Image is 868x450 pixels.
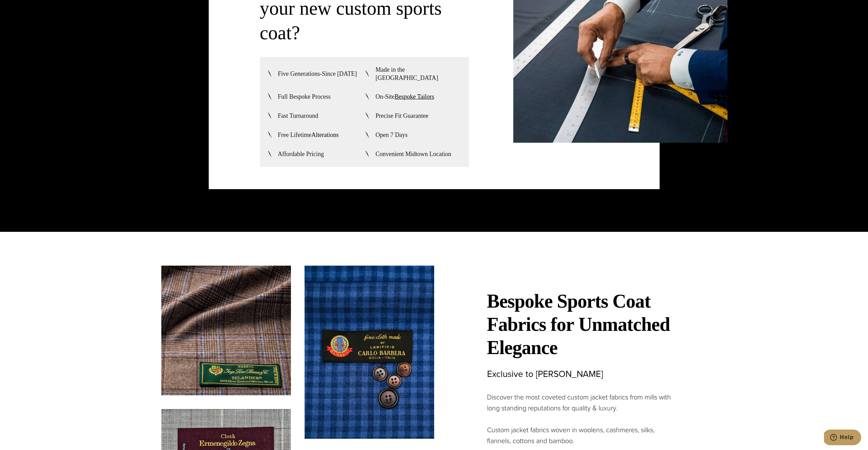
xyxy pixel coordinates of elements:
[376,150,451,158] span: Convenient Midtown Location
[376,93,434,101] span: On-Site
[395,93,434,100] a: Bespoke Tailors
[305,266,434,439] img: Carlo Barbera blue with navy tick sportcoat fabric swatch.
[487,369,678,379] h3: Exclusive to [PERSON_NAME]
[487,314,670,358] strong: Unmatched Elegance
[278,150,324,158] span: Affordable Pricing
[487,392,678,413] p: Discover the most coveted custom jacket fabrics from mills with long standing reputations for qua...
[278,70,357,78] span: Five Generations-Since [DATE]
[376,112,428,120] span: Precise Fit Guarantee
[278,93,331,101] span: Full Bespoke Process
[161,266,291,395] img: Loro Piana brown with blue plaid custom sportscoat fabric swatch.
[278,131,339,139] span: Free Lifetime
[376,131,408,139] span: Open 7 Days
[487,424,678,446] p: Custom jacket fabrics woven in woolens, cashmeres, silks, flannels, cottons and bamboo.
[487,291,651,335] strong: Bespoke Sports Coat Fabrics for
[311,131,339,138] a: Alterations
[824,430,861,447] iframe: Opens a widget where you can chat to one of our agents
[376,66,462,82] span: Made in the [GEOGRAPHIC_DATA]
[278,112,319,120] span: Fast Turnaround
